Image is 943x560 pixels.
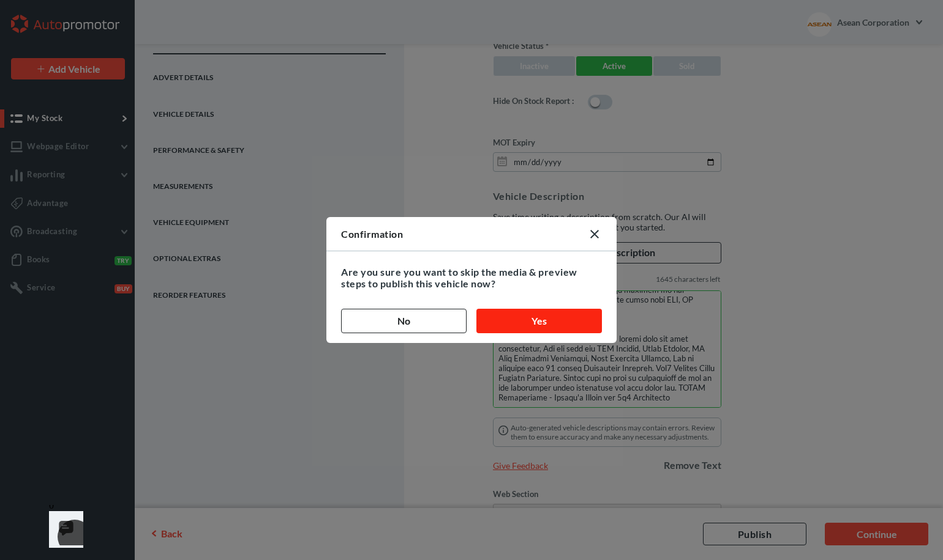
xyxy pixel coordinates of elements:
iframe: Front Chat [42,505,95,558]
div: Are you sure you want to skip the media & preview steps to publish this vehicle now? [341,266,602,289]
button: Yes [476,309,602,333]
button: No [341,309,467,333]
div: Confirmation [341,228,550,240]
